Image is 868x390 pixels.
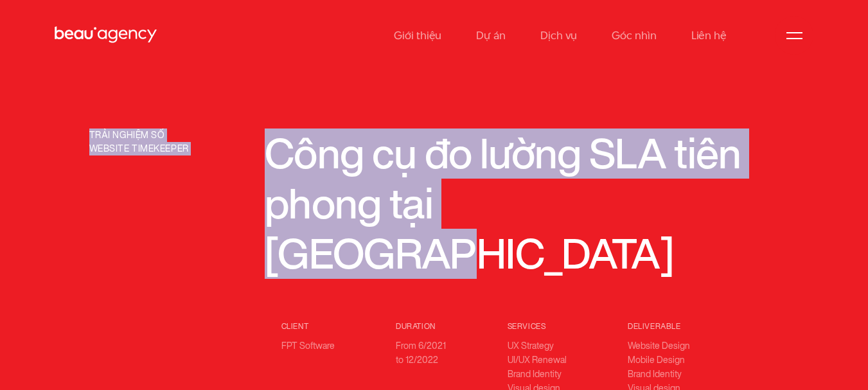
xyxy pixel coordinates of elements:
small: Services [508,321,567,333]
p: From 6/2021 to 12/2022 [396,321,446,368]
small: deliverable [628,321,690,333]
small: Client [281,321,335,333]
h1: Công cụ đo lường SLA tiên phong tại [GEOGRAPHIC_DATA] [265,129,779,279]
p: FPT Software [281,321,335,353]
small: duration [396,321,446,333]
span: trải nghiệm số website timekeeper [89,129,252,155]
